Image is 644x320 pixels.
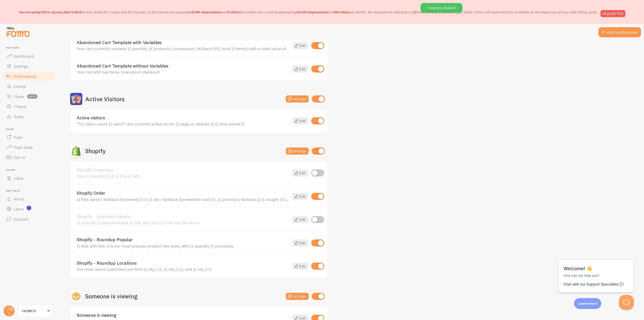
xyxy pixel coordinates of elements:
button: Settings [286,95,309,102]
b: 11 clicks [227,10,240,14]
span: and [296,10,349,14]
div: {{ quantity }} people bought {{ title_with_link }} in the last few hours [77,220,289,225]
span: Dashboard [14,54,34,59]
b: 2,184 impressions [192,10,221,14]
a: Edit [292,263,308,270]
img: Someone is viewing [70,290,82,302]
span: Learn [14,206,24,211]
a: Learn [3,204,55,214]
span: YAZIRCO [22,308,46,314]
a: Shopify - Roundup Locations [77,261,289,265]
div: {{ title_with_link }} is our most popular product this week, with {{ quantity }} purchases [77,244,289,248]
div: Your cart still has items, how about checkout? [77,70,289,74]
a: Abandoned Cart Template without Variables [77,64,289,68]
span: Push [6,128,55,131]
span: Alerts [14,196,24,201]
a: Settings [3,61,55,71]
a: Shopify Order [77,191,289,195]
a: Inline [3,173,55,183]
a: Shopify - Roundup Popular [77,237,289,242]
img: fomo-relay-logo-orange.svg [5,25,30,38]
span: beta [27,94,37,99]
h2: Active Visitors [85,95,125,103]
a: Opt-In [3,152,55,162]
a: Abandoned Cart Template with Variables [77,40,289,45]
div: Learn more [574,298,601,309]
span: Opt-In [14,155,25,160]
a: Edit [292,239,308,246]
span: Settings [14,64,28,69]
span: Inline [14,176,23,181]
div: Your cart currently contains {{ quantity_of_products | propercase | fallback [0] | bold }} item(s... [77,46,289,51]
a: Alerts [3,194,55,204]
a: Events [3,81,55,91]
a: Edit [292,216,308,223]
div: **{{ visitor_count }} users** are currently active on our {{ page_or_website }} {{ time_period }} [77,122,289,126]
a: Push [3,132,55,142]
div: Template disabled [421,3,462,13]
span: Theme [14,104,26,109]
p: It was active for 2 days and 28 minutes. In this period you generated We predict you could be gen... [19,10,597,15]
span: Notifications [14,74,36,79]
button: Settings [286,148,309,155]
a: Edit [292,193,308,200]
svg: <p>Watch New Feature Tutorials!</p> [27,206,31,210]
a: Dashboard [3,51,55,61]
p: Learn more [578,301,597,306]
a: Flows beta [3,91,55,101]
span: Rules [14,114,24,119]
b: 168 clicks [334,10,349,14]
div: Only {{ quantity }} of {{ title }} left! [77,174,289,178]
a: Active visitors [77,116,289,120]
a: Push Data [3,142,55,152]
span: Events [14,84,26,89]
b: 33,523 impressions [296,10,328,14]
a: Upgrade Plan [600,10,625,17]
a: Edit [292,42,308,49]
iframe: Help Scout Beacon - Messages and Notifications [556,247,637,295]
img: Shopify [70,145,82,157]
a: YAZIRCO [18,305,52,317]
iframe: Help Scout Beacon - Open [619,295,634,310]
h2: Someone is viewing [85,292,137,300]
span: and [192,10,240,14]
span: Support [14,217,28,222]
button: Settings [286,293,309,300]
span: Inline [6,168,55,172]
div: Our most recent customers are from {{ city_1 }}, {{ city_2 }}, and {{ city_3 }} [77,267,289,271]
span: Get Help [6,189,55,193]
a: Shopify Inventory [77,168,289,172]
h2: Shopify [85,147,106,155]
a: Someone is viewing [77,313,289,317]
a: Edit [292,65,308,73]
a: Edit [292,169,308,176]
span: Push Data [14,145,32,150]
img: Active Visitors [70,93,82,105]
span: Flows [14,94,24,99]
a: Notifications [3,71,55,81]
div: {{ first_name | fallback [Someone] }} in {{ city | fallback [somewhere cool] }}, {{ province | fa... [77,197,289,202]
a: Theme [3,101,55,112]
span: You are using 100% of your plan's limit. [19,10,83,14]
span: Pop-ups [6,46,55,50]
a: Support [3,214,55,224]
a: Shopify - Roundup People [77,214,289,219]
a: Rules [3,112,55,122]
a: Edit [292,117,308,124]
span: Push [14,135,23,140]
